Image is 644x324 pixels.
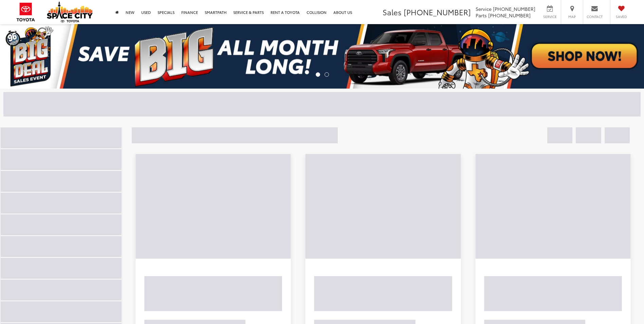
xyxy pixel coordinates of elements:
span: [PHONE_NUMBER] [404,6,471,17]
span: Service [542,14,557,19]
span: [PHONE_NUMBER] [493,5,535,12]
span: Map [565,14,579,19]
span: Service [476,5,492,12]
img: Space City Toyota [47,1,93,22]
span: Saved [614,14,629,19]
span: Parts [476,12,487,19]
span: Sales [383,6,402,17]
span: Contact [587,14,603,19]
span: [PHONE_NUMBER] [488,12,531,19]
